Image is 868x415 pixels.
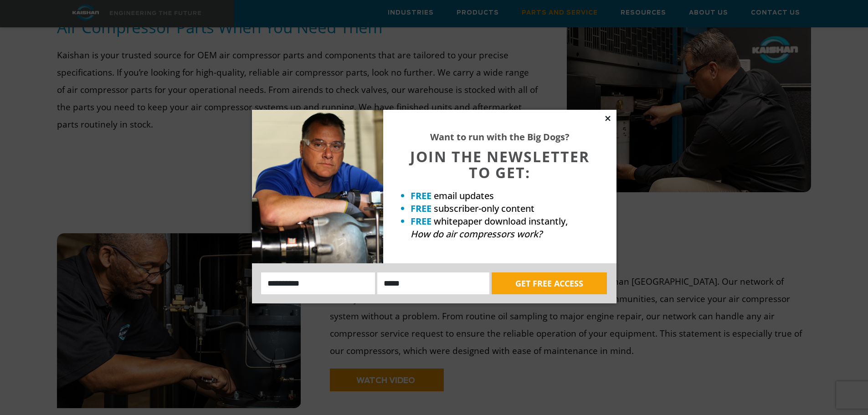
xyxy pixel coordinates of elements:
[434,202,534,215] span: subscriber-only content
[411,228,542,240] em: How do air compressors work?
[434,215,568,227] span: whitepaper download instantly,
[411,190,431,202] strong: FREE
[261,272,375,294] input: Name:
[411,202,431,215] strong: FREE
[434,190,494,202] span: email updates
[604,114,612,123] button: Close
[430,131,570,143] strong: Want to run with the Big Dogs?
[410,147,590,182] span: JOIN THE NEWSLETTER TO GET:
[377,272,489,294] input: Email
[411,215,431,227] strong: FREE
[492,272,607,294] button: GET FREE ACCESS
